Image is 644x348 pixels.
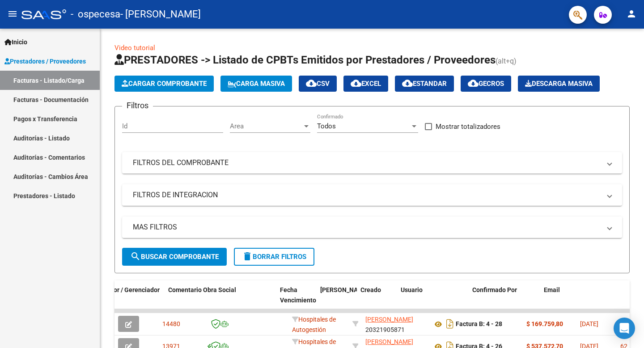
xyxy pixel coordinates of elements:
[228,80,285,88] span: Carga Masiva
[544,286,560,293] span: Email
[317,280,357,320] datatable-header-cell: Fecha Confimado
[162,320,180,327] span: 14480
[320,286,369,293] span: [PERSON_NAME]
[299,76,337,92] button: CSV
[242,251,253,262] mat-icon: delete
[306,80,330,88] span: CSV
[518,76,600,92] app-download-masive: Descarga masiva de comprobantes (adjuntos)
[133,190,601,200] mat-panel-title: FILTROS DE INTEGRACION
[4,56,86,66] span: Prestadores / Proveedores
[402,80,447,88] span: Estandar
[220,76,292,92] button: Carga Masiva
[395,76,454,92] button: Estandar
[165,280,276,320] datatable-header-cell: Comentario Obra Social
[343,76,388,92] button: EXCEL
[122,216,622,238] mat-expansion-panel-header: MAS FILTROS
[122,152,622,174] mat-expansion-panel-header: FILTROS DEL COMPROBANTE
[168,286,236,293] span: Comentario Obra Social
[526,320,563,327] strong: $ 169.759,80
[114,44,155,52] a: Video tutorial
[276,280,317,320] datatable-header-cell: Fecha Vencimiento
[365,338,413,345] span: [PERSON_NAME]
[614,318,635,339] div: Open Intercom Messenger
[7,8,18,19] mat-icon: menu
[130,251,141,262] mat-icon: search
[234,248,314,266] button: Borrar Filtros
[472,286,517,293] span: Confirmado Por
[580,320,598,327] span: [DATE]
[114,54,496,66] span: PRESTADORES -> Listado de CPBTs Emitidos por Prestadores / Proveedores
[130,253,219,261] span: Buscar Comprobante
[317,122,336,130] span: Todos
[351,78,361,89] mat-icon: cloud_download
[456,321,502,328] strong: Factura B: 4 - 28
[525,80,593,88] span: Descarga Masiva
[230,122,302,130] span: Area
[71,4,120,24] span: - ospecesa
[133,222,601,232] mat-panel-title: MAS FILTROS
[401,286,423,293] span: Usuario
[357,280,397,320] datatable-header-cell: Creado
[242,253,306,261] span: Borrar Filtros
[469,280,540,320] datatable-header-cell: Confirmado Por
[461,76,511,92] button: Gecros
[397,280,469,320] datatable-header-cell: Usuario
[468,78,479,89] mat-icon: cloud_download
[306,78,317,89] mat-icon: cloud_download
[122,184,622,206] mat-expansion-panel-header: FILTROS DE INTEGRACION
[122,99,153,112] h3: Filtros
[122,80,207,88] span: Cargar Comprobante
[114,76,214,92] button: Cargar Comprobante
[133,158,601,168] mat-panel-title: FILTROS DEL COMPROBANTE
[122,248,227,266] button: Buscar Comprobante
[360,286,381,293] span: Creado
[351,80,381,88] span: EXCEL
[540,280,630,320] datatable-header-cell: Email
[436,121,500,132] span: Mostrar totalizadores
[365,314,425,333] div: 20321905871
[496,57,517,65] span: (alt+q)
[280,286,316,304] span: Fecha Vencimiento
[4,37,27,47] span: Inicio
[468,80,504,88] span: Gecros
[365,316,413,323] span: [PERSON_NAME]
[444,317,456,331] i: Descargar documento
[518,76,600,92] button: Descarga Masiva
[292,316,336,333] span: Hospitales de Autogestión
[120,4,201,24] span: - [PERSON_NAME]
[626,8,637,19] mat-icon: person
[402,78,413,89] mat-icon: cloud_download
